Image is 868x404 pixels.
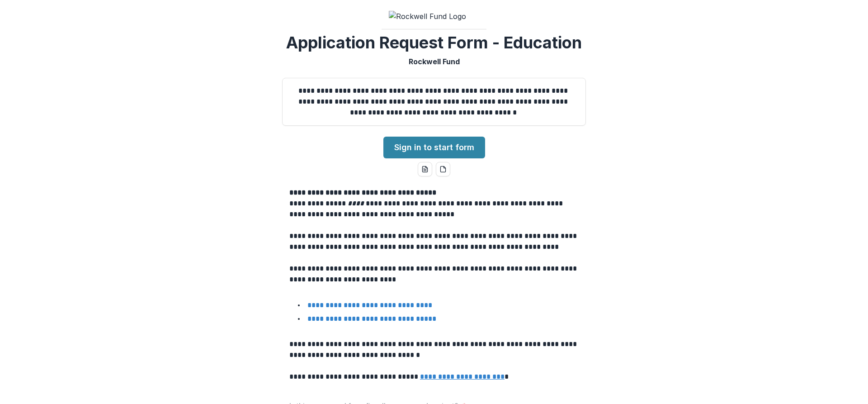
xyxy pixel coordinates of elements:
[409,56,460,67] p: Rockwell Fund
[383,137,485,158] a: Sign in to start form
[286,33,582,52] h2: Application Request Form - Education
[389,11,479,22] img: Rockwell Fund Logo
[436,162,450,176] button: pdf-download
[418,162,432,176] button: word-download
